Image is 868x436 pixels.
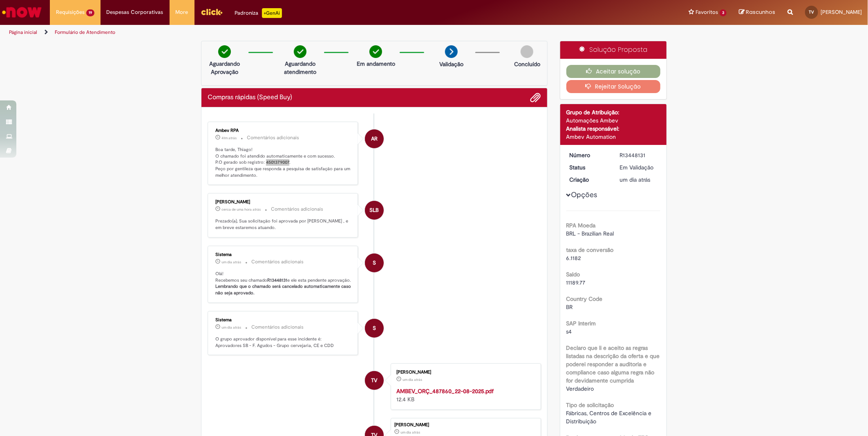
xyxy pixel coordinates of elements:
[400,430,420,435] time: 26/08/2025 12:23:25
[262,8,282,18] p: +GenAi
[403,377,422,382] span: um dia atrás
[566,116,661,125] div: Automações Ambev
[357,60,395,68] p: Em andamento
[566,246,614,254] b: taxa de conversão
[566,133,661,141] div: Ambev Automation
[365,319,384,338] div: System
[280,60,320,76] p: Aguardando atendimento
[369,200,379,220] span: SLB
[396,370,532,375] div: [PERSON_NAME]
[371,129,378,149] span: AR
[235,8,282,18] div: Padroniza
[566,328,572,335] span: s4
[521,45,533,58] img: img-circle-grey.png
[566,108,661,116] div: Grupo de Atribuição:
[215,271,351,296] p: Olá! Recebemos seu chamado e ele esta pendente aprovação.
[439,60,463,68] p: Validação
[215,200,351,205] div: [PERSON_NAME]
[271,206,323,213] small: Comentários adicionais
[215,336,351,349] p: O grupo aprovador disponível para esse incidente é: Aprovadores SB - F. Agudos - Grupo cervejaria...
[403,377,422,382] time: 26/08/2025 12:23:20
[86,9,94,16] span: 19
[365,371,384,390] div: Thiago Gaspari Vanni
[566,222,596,229] b: RPA Moeda
[221,325,241,330] time: 26/08/2025 12:23:35
[107,8,163,16] span: Despesas Corporativas
[560,41,667,59] div: Solução Proposta
[809,9,814,15] span: TV
[566,295,603,303] b: Country Code
[221,260,241,265] time: 26/08/2025 12:23:37
[566,320,596,327] b: SAP Interim
[221,207,261,212] span: cerca de uma hora atrás
[215,128,351,133] div: Ambev RPA
[566,401,614,409] b: Tipo de solicitação
[221,260,241,265] span: um dia atrás
[620,176,650,183] span: um dia atrás
[821,9,862,16] span: [PERSON_NAME]
[215,252,351,257] div: Sistema
[400,430,420,435] span: um dia atrás
[620,163,658,171] div: Em Validação
[215,218,351,231] p: Prezado(a), Sua solicitação foi aprovada por [PERSON_NAME] , e em breve estaremos atuando.
[620,176,658,184] div: 26/08/2025 12:23:25
[696,8,718,16] span: Favoritos
[620,151,658,159] div: R13448131
[215,147,351,179] p: Boa tarde, Thiago! O chamado foi atendido automaticamente e com sucesso. P.O gerado sob registro:...
[445,45,458,58] img: arrow-next.png
[564,163,614,171] dt: Status
[720,9,727,16] span: 3
[176,8,188,16] span: More
[566,303,573,311] span: BR
[215,283,352,296] b: Lembrando que o chamado será cancelado automaticamente caso não seja aprovado.
[1,4,43,20] img: ServiceNow
[514,60,540,68] p: Concluído
[566,80,661,93] button: Rejeitar Solução
[373,318,376,338] span: S
[294,45,306,58] img: check-circle-green.png
[566,125,661,133] div: Analista responsável:
[251,258,304,265] small: Comentários adicionais
[201,6,223,18] img: click_logo_yellow_360x200.png
[208,94,292,101] h2: Compras rápidas (Speed Buy) Histórico de tíquete
[373,253,376,273] span: S
[396,387,494,395] a: AMBEV_ORÇ_487860_22-08-2025.pdf
[371,371,377,390] span: TV
[221,325,241,330] span: um dia atrás
[221,207,261,212] time: 27/08/2025 13:22:17
[566,230,614,237] span: BRL - Brazilian Real
[365,201,384,220] div: Sandro Luiz Batista Pires
[267,277,287,283] b: R13448131
[620,176,650,183] time: 26/08/2025 12:23:25
[566,279,586,286] span: 11189.77
[394,423,537,427] div: [PERSON_NAME]
[55,29,115,36] a: Formulário de Atendimento
[566,385,594,392] span: Verdadeiro
[564,176,614,184] dt: Criação
[746,8,775,16] span: Rascunhos
[56,8,85,16] span: Requisições
[739,9,775,16] a: Rascunhos
[251,324,304,331] small: Comentários adicionais
[564,151,614,159] dt: Número
[369,45,382,58] img: check-circle-green.png
[247,134,299,141] small: Comentários adicionais
[365,129,384,148] div: Ambev RPA
[205,60,244,76] p: Aguardando Aprovação
[396,387,532,403] div: 12.4 KB
[6,25,573,40] ul: Trilhas de página
[215,318,351,323] div: Sistema
[566,409,653,425] span: Fábricas, Centros de Excelência e Distribuição
[566,271,580,278] b: Saldo
[218,45,231,58] img: check-circle-green.png
[221,136,237,140] time: 27/08/2025 14:05:35
[9,29,37,36] a: Página inicial
[566,65,661,78] button: Aceitar solução
[566,344,660,384] b: Declaro que li e aceito as regras listadas na descrição da oferta e que poderei responder a audit...
[365,254,384,272] div: System
[566,254,581,262] span: 6.1182
[530,92,541,103] button: Adicionar anexos
[221,136,237,140] span: 41m atrás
